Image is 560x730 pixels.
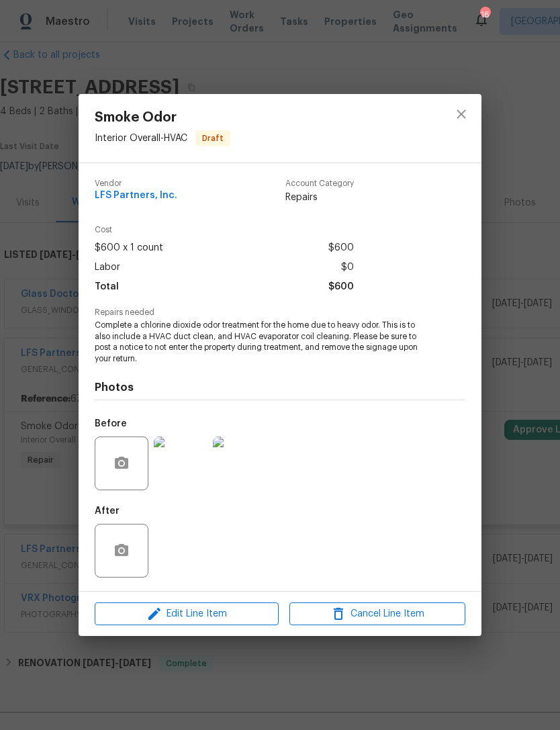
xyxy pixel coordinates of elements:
span: Cancel Line Item [293,606,461,623]
span: LFS Partners, Inc. [95,191,177,201]
span: Cost [95,226,354,234]
span: Edit Line Item [99,606,275,623]
span: $600 x 1 count [95,238,163,258]
span: Complete a chlorine dioxide odor treatment for the home due to heavy odor. This is to also includ... [95,320,428,365]
span: Draft [197,132,229,145]
span: $600 [328,277,354,297]
button: Edit Line Item [95,602,279,626]
span: Interior Overall - HVAC [95,133,187,142]
span: Smoke Odor [95,110,230,125]
span: $0 [341,258,354,277]
h5: After [95,506,120,516]
span: $600 [328,238,354,258]
h5: Before [95,419,127,428]
span: Account Category [285,179,354,188]
span: Vendor [95,179,177,188]
button: close [445,98,477,130]
button: Cancel Line Item [289,602,465,626]
span: Repairs needed [95,308,465,317]
span: Labor [95,258,120,277]
h4: Photos [95,381,465,394]
div: 16 [480,8,489,21]
span: Repairs [285,191,354,204]
span: Total [95,277,119,297]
